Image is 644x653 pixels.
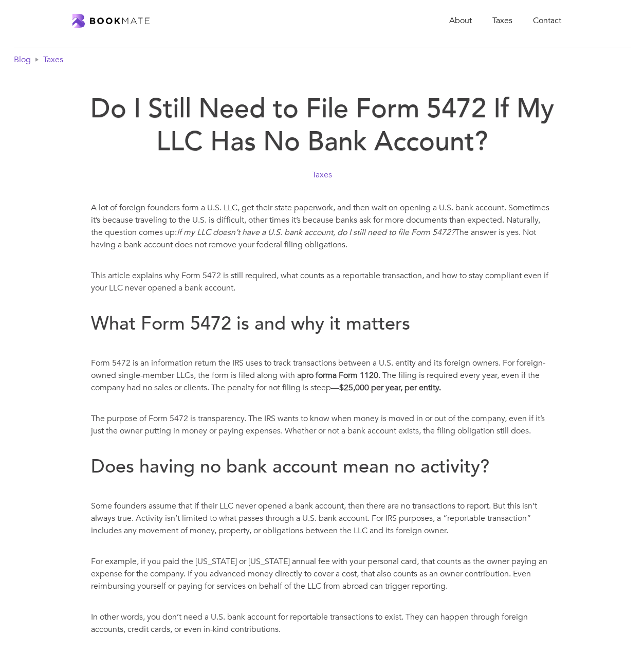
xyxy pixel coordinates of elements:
p: Some founders assume that if their LLC never opened a bank account, then there are no transaction... [91,500,554,537]
p: ‍ [91,484,554,497]
p: The purpose of Form 5472 is transparency. The IRS wants to know when money is moved in or out of ... [91,412,554,437]
h2: What Form 5472 is and why it matters [91,313,554,335]
a: Taxes [482,10,523,31]
p: This article explains why Form 5472 is still required, what counts as a reportable transaction, a... [91,269,554,294]
a: Contact [523,10,572,31]
em: If my LLC doesn’t have a U.S. bank account, do I still need to file Form 5472? [177,227,455,238]
p: ‍ [91,639,554,651]
a: Taxes [312,169,332,181]
p: ‍ [91,440,554,452]
p: ‍ [91,341,554,354]
p: ‍ [91,254,554,266]
a: home [72,14,150,28]
p: Form 5472 is an information return the IRS uses to track transactions between a U.S. entity and i... [91,357,554,394]
p: In other words, you don’t need a U.S. bank account for reportable transactions to exist. They can... [91,611,554,636]
strong: $25,000 per year, per entity. [339,382,441,393]
p: For example, if you paid the [US_STATE] or [US_STATE] annual fee with your personal card, that co... [91,555,554,592]
a: Taxes [43,53,63,66]
a: About [439,10,482,31]
p: A lot of foreign founders form a U.S. LLC, get their state paperwork, and then wait on opening a ... [91,202,554,251]
p: ‍ [91,297,554,310]
p: ‍ [91,540,554,552]
strong: pro forma Form 1120 [301,370,378,381]
h1: Do I Still Need to File Form 5472 If My LLC Has No Bank Account? [89,93,555,158]
h2: Does having no bank account mean no activity? [91,456,554,478]
p: ‍ [91,397,554,409]
a: Blog [14,53,31,66]
p: ‍ [91,595,554,608]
